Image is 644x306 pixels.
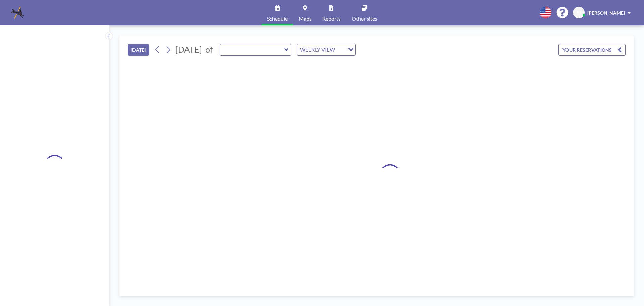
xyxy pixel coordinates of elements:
[352,16,377,21] span: Other sites
[337,45,344,54] input: Search for option
[267,16,288,21] span: Schedule
[587,10,625,16] span: [PERSON_NAME]
[299,16,312,21] span: Maps
[205,44,213,55] span: of
[128,44,149,56] button: [DATE]
[577,10,581,16] span: SJ
[175,44,202,54] span: [DATE]
[297,44,355,55] div: Search for option
[322,16,341,21] span: Reports
[11,6,24,19] img: organization-logo
[558,44,626,56] button: YOUR RESERVATIONS
[299,45,336,54] span: WEEKLY VIEW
